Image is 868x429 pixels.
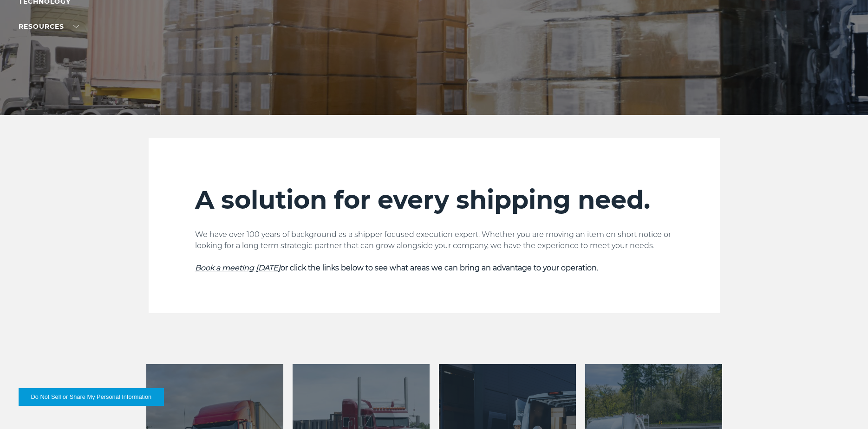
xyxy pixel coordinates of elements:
button: Do Not Sell or Share My Personal Information [19,388,164,406]
strong: or click the links below to see what areas we can bring an advantage to your operation. [195,263,598,272]
h2: A solution for every shipping need. [195,185,673,215]
a: RESOURCES [19,22,79,31]
p: We have over 100 years of background as a shipper focused execution expert. Whether you are movin... [195,229,673,251]
a: Book a meeting [DATE] [195,263,281,272]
